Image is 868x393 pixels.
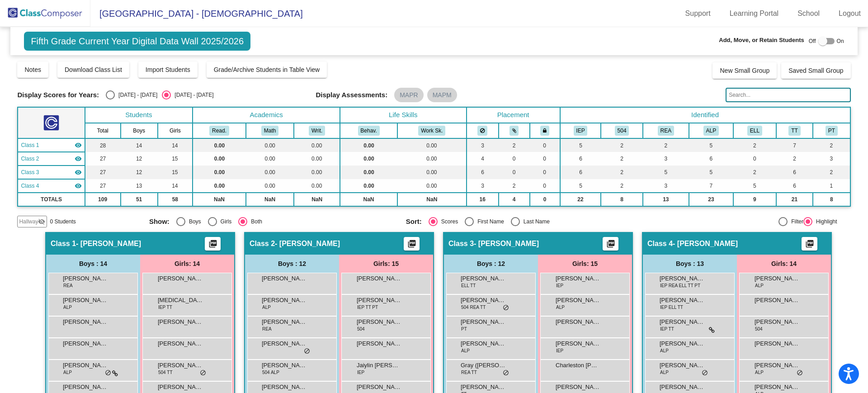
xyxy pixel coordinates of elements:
[556,304,565,311] span: ALP
[121,166,158,179] td: 12
[397,138,466,152] td: 0.00
[556,347,563,354] span: IEP
[146,66,190,73] span: Import Students
[357,274,402,283] span: [PERSON_NAME]
[755,274,800,283] span: [PERSON_NAME]
[38,218,45,225] mat-icon: visibility_off
[530,152,560,166] td: 0
[397,152,466,166] td: 0.00
[647,239,673,248] span: Class 4
[193,152,246,166] td: 0.00
[65,66,122,73] span: Download Class List
[158,369,173,376] span: 504 TT
[813,123,850,138] th: Parent Time
[755,339,800,348] span: [PERSON_NAME]
[499,193,530,206] td: 4
[530,123,560,138] th: Keep with teacher
[397,166,466,179] td: 0.00
[18,166,85,179] td: No teacher - Jacobs
[826,126,838,136] button: PT
[149,217,399,226] mat-radio-group: Select an option
[643,123,689,138] th: Read Plan
[601,166,642,179] td: 2
[158,361,203,370] span: [PERSON_NAME]
[499,138,530,152] td: 2
[776,138,813,152] td: 7
[340,152,397,166] td: 0.00
[246,152,294,166] td: 0.00
[209,126,229,136] button: Read.
[643,255,737,273] div: Boys : 13
[556,274,601,283] span: [PERSON_NAME]
[171,91,213,99] div: [DATE] - [DATE]
[660,347,669,354] span: ALP
[121,152,158,166] td: 12
[660,383,705,392] span: [PERSON_NAME]
[503,369,509,377] span: do_not_disturb_alt
[467,107,560,123] th: Placement
[316,91,388,99] span: Display Assessments:
[121,123,158,138] th: Boys
[837,37,844,45] span: On
[19,218,38,226] span: Hallway
[357,369,364,376] span: IEP
[678,6,718,21] a: Support
[467,123,499,138] th: Keep away students
[246,138,294,152] td: 0.00
[262,317,307,327] span: [PERSON_NAME]
[755,383,800,392] span: [PERSON_NAME]
[467,152,499,166] td: 4
[461,317,506,327] span: [PERSON_NAME]
[21,182,39,190] span: Class 4
[560,179,601,193] td: 5
[149,218,170,226] span: Show:
[205,237,221,251] button: Print Students Details
[121,193,158,206] td: 51
[556,339,601,348] span: [PERSON_NAME]
[427,88,457,102] mat-chip: MAPM
[75,142,82,149] mat-icon: visibility
[214,66,320,73] span: Grade/Archive Students in Table View
[246,166,294,179] td: 0.00
[340,193,397,206] td: NaN
[733,179,776,193] td: 5
[246,193,294,206] td: NaN
[813,138,850,152] td: 2
[813,166,850,179] td: 2
[601,138,642,152] td: 2
[85,138,121,152] td: 28
[85,123,121,138] th: Total
[448,239,474,248] span: Class 3
[499,166,530,179] td: 0
[340,138,397,152] td: 0.00
[85,152,121,166] td: 27
[788,67,843,74] span: Saved Small Group
[520,218,550,226] div: Last Name
[394,88,423,102] mat-chip: MAPR
[673,239,738,248] span: - [PERSON_NAME]
[605,239,616,252] mat-icon: picture_as_pdf
[357,339,402,348] span: [PERSON_NAME]
[461,326,467,332] span: PT
[755,296,800,305] span: [PERSON_NAME]
[63,296,108,305] span: [PERSON_NAME]
[357,383,402,392] span: [PERSON_NAME]
[158,193,193,206] td: 58
[294,193,340,206] td: NaN
[733,123,776,138] th: English Language Learner
[467,166,499,179] td: 6
[660,361,705,370] span: [PERSON_NAME]
[294,138,340,152] td: 0.00
[601,123,642,138] th: 504 Plan
[560,166,601,179] td: 6
[246,179,294,193] td: 0.00
[503,304,509,312] span: do_not_disturb_alt
[262,274,307,283] span: [PERSON_NAME]
[733,166,776,179] td: 2
[75,169,82,176] mat-icon: visibility
[474,218,504,226] div: First Name
[193,107,340,123] th: Academics
[262,304,271,311] span: ALP
[85,179,121,193] td: 27
[660,304,683,311] span: IEP ELL TT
